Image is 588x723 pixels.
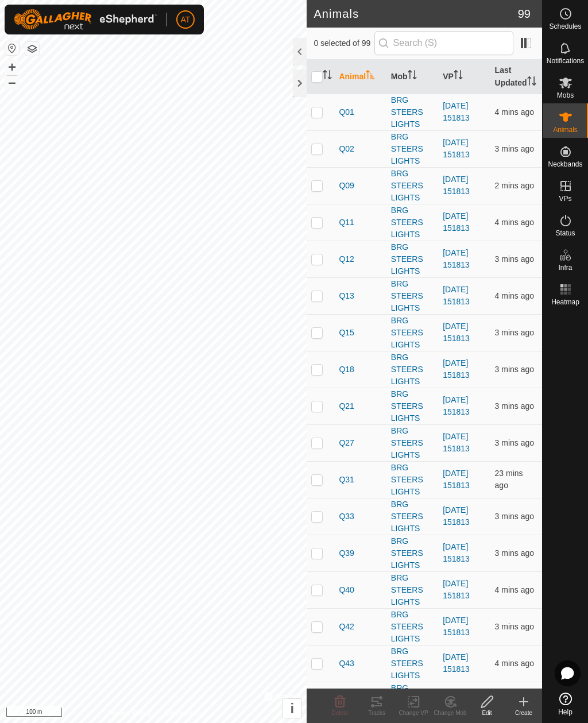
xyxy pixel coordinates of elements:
span: 20 Aug 2025 at 6:42 am [495,328,534,337]
a: Help [543,688,588,720]
a: [DATE] 151813 [443,469,470,490]
span: Q01 [339,106,354,118]
span: Q43 [339,658,354,670]
div: BRG STEERS LIGHTS [391,498,434,535]
a: [DATE] 151813 [443,652,470,674]
input: Search (S) [374,31,513,55]
h2: Animals [314,7,517,21]
p-sorticon: Activate to sort [366,72,375,81]
a: [DATE] 151813 [443,542,470,563]
div: Change VP [395,709,432,717]
span: Mobs [557,92,574,99]
span: AT [181,14,191,26]
span: Q21 [339,400,354,412]
div: BRG STEERS LIGHTS [391,351,434,388]
span: Q11 [339,216,354,229]
span: 20 Aug 2025 at 6:43 am [495,365,534,374]
span: Q09 [339,180,354,192]
span: Q27 [339,437,354,449]
span: Q18 [339,364,354,376]
span: Q12 [339,253,354,265]
span: Q15 [339,327,354,339]
a: Privacy Policy [108,708,151,718]
button: Map Layers [25,42,39,56]
span: Q13 [339,290,354,302]
div: BRG STEERS LIGHTS [391,572,434,608]
a: [DATE] 151813 [443,395,470,416]
span: 20 Aug 2025 at 6:42 am [495,659,534,668]
span: 20 Aug 2025 at 6:42 am [495,218,534,227]
div: BRG STEERS LIGHTS [391,462,434,498]
span: 20 Aug 2025 at 6:42 am [495,107,534,117]
a: [DATE] 151813 [443,175,470,196]
p-sorticon: Activate to sort [454,72,463,81]
a: [DATE] 151813 [443,579,470,600]
a: [DATE] 151813 [443,138,470,159]
span: 20 Aug 2025 at 6:42 am [495,144,534,153]
div: Tracks [358,709,395,717]
a: [DATE] 151813 [443,211,470,233]
th: VP [438,60,490,94]
span: Q42 [339,621,354,633]
span: VPs [559,195,571,202]
div: BRG STEERS LIGHTS [391,168,434,204]
th: Last Updated [490,60,542,94]
span: Q39 [339,547,354,559]
span: 20 Aug 2025 at 6:23 am [495,469,523,490]
div: Create [505,709,542,717]
div: BRG STEERS LIGHTS [391,204,434,241]
div: BRG STEERS LIGHTS [391,535,434,571]
div: BRG STEERS LIGHTS [391,425,434,461]
a: [DATE] 151813 [443,432,470,453]
span: 20 Aug 2025 at 6:42 am [495,291,534,300]
span: Help [558,709,572,716]
span: 99 [518,5,531,22]
div: BRG STEERS LIGHTS [391,241,434,277]
img: Gallagher Logo [14,9,157,30]
span: Q33 [339,511,354,523]
span: i [291,701,295,716]
span: Status [555,230,575,237]
th: Animal [334,60,386,94]
div: BRG STEERS LIGHTS [391,682,434,718]
div: BRG STEERS LIGHTS [391,131,434,167]
span: 20 Aug 2025 at 6:42 am [495,585,534,594]
span: Neckbands [548,161,582,168]
p-sorticon: Activate to sort [527,78,536,87]
p-sorticon: Activate to sort [323,72,332,81]
div: Edit [469,709,505,717]
button: i [283,699,301,718]
span: Q40 [339,584,354,596]
span: Q02 [339,143,354,155]
a: [DATE] 151813 [443,358,470,380]
span: Infra [558,264,572,271]
span: 20 Aug 2025 at 6:42 am [495,438,534,447]
span: 20 Aug 2025 at 6:43 am [495,254,534,264]
div: BRG STEERS LIGHTS [391,609,434,645]
a: [DATE] 151813 [443,248,470,269]
span: Notifications [547,57,584,64]
span: 20 Aug 2025 at 6:42 am [495,548,534,558]
div: BRG STEERS LIGHTS [391,94,434,130]
span: 20 Aug 2025 at 6:43 am [495,512,534,521]
span: 20 Aug 2025 at 6:43 am [495,401,534,411]
button: – [5,75,19,89]
a: [DATE] 151813 [443,285,470,306]
th: Mob [386,60,438,94]
div: BRG STEERS LIGHTS [391,278,434,314]
div: BRG STEERS LIGHTS [391,645,434,682]
button: + [5,60,19,74]
a: [DATE] 151813 [443,616,470,637]
div: BRG STEERS LIGHTS [391,388,434,424]
a: [DATE] 151813 [443,322,470,343]
span: Animals [553,126,578,133]
span: Heatmap [551,299,579,306]
a: Contact Us [165,708,199,718]
span: 0 selected of 99 [314,37,374,49]
span: Delete [332,710,349,716]
a: [DATE] 151813 [443,101,470,122]
a: [DATE] 151813 [443,505,470,527]
span: 20 Aug 2025 at 6:42 am [495,622,534,631]
div: BRG STEERS LIGHTS [391,315,434,351]
span: Q31 [339,474,354,486]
